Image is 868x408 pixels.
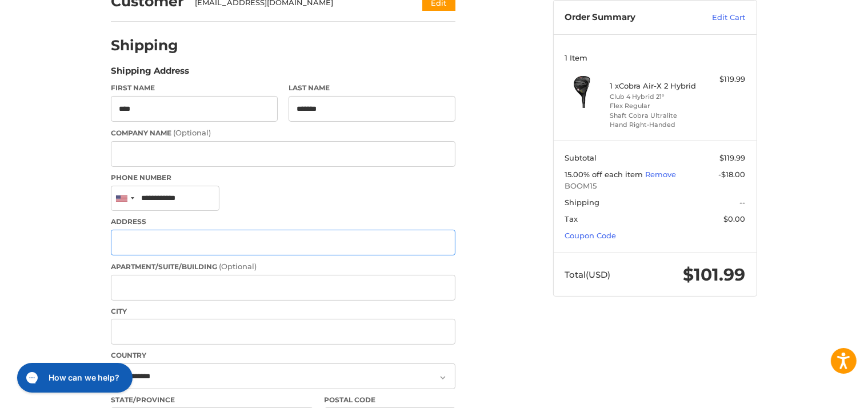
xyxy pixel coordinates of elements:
iframe: Gorgias live chat messenger [11,359,135,397]
label: Address [111,217,455,227]
span: 15.00% off each item [565,170,646,179]
label: First Name [111,83,278,93]
li: Shaft Cobra Ultralite [610,111,698,121]
label: Last Name [289,83,455,93]
span: $101.99 [683,264,746,285]
label: City [111,306,455,317]
span: $0.00 [724,214,746,223]
span: Shipping [565,198,600,207]
span: -$18.00 [719,170,746,179]
label: Company Name [111,127,455,139]
span: -- [740,198,746,207]
span: Subtotal [565,153,597,162]
span: $119.99 [720,153,746,162]
a: Coupon Code [565,231,617,240]
legend: Shipping Address [111,65,189,83]
span: Total (USD) [565,269,611,280]
label: Apartment/Suite/Building [111,261,455,273]
h2: Shipping [111,37,178,54]
label: Phone Number [111,173,455,183]
li: Club 4 Hybrid 21° [610,92,698,102]
small: (Optional) [219,262,257,271]
h4: 1 x Cobra Air-X 2 Hybrid [610,81,698,90]
div: $119.99 [701,74,746,85]
label: Postal Code [325,395,456,405]
span: Tax [565,214,578,223]
h3: Order Summary [565,12,688,23]
small: (Optional) [173,128,211,137]
div: United States: +1 [111,186,138,211]
li: Flex Regular [610,101,698,111]
span: BOOM15 [565,181,746,192]
label: Country [111,350,455,361]
label: State/Province [111,395,313,405]
a: Remove [646,170,677,179]
a: Edit Cart [688,12,746,23]
h3: 1 Item [565,53,746,62]
li: Hand Right-Handed [610,120,698,130]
